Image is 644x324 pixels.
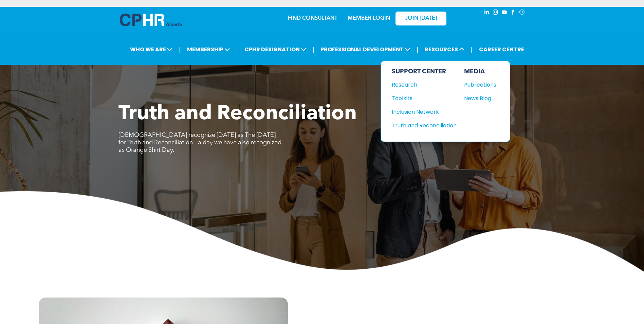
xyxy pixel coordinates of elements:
li: | [313,42,314,56]
div: Truth and Reconciliation [392,121,450,130]
div: Inclusion Network [392,108,450,116]
div: SUPPORT CENTER [392,68,457,75]
span: [DEMOGRAPHIC_DATA] recognize [DATE] as The [DATE] for Truth and Reconciliation – a day we have al... [118,132,281,153]
li: | [179,42,181,56]
div: Research [392,80,450,89]
a: Truth and Reconciliation [392,121,457,130]
a: FIND CONSULTANT [288,16,337,21]
div: MEDIA [464,68,496,75]
a: facebook [510,8,517,18]
div: News Blog [464,94,493,103]
span: RESOURCES [423,43,466,56]
a: CAREER CENTRE [477,43,526,56]
span: Truth and Reconciliation [118,104,357,124]
a: News Blog [464,94,496,103]
li: | [417,42,418,56]
a: Research [392,80,457,89]
div: Toolkits [392,94,450,103]
a: youtube [501,8,508,18]
a: Publications [464,80,496,89]
li: | [471,42,473,56]
a: MEMBER LOGIN [348,16,390,21]
li: | [236,42,238,56]
a: Social network [518,8,526,18]
span: MEMBERSHIP [185,43,232,56]
a: instagram [492,8,499,18]
span: WHO WE ARE [128,43,174,56]
a: JOIN [DATE] [395,12,446,25]
a: Inclusion Network [392,108,457,116]
img: A blue and white logo for cp alberta [120,14,182,26]
span: JOIN [DATE] [405,15,437,22]
span: CPHR DESIGNATION [242,43,308,56]
a: linkedin [483,8,491,18]
div: Publications [464,80,493,89]
a: Toolkits [392,94,457,103]
span: PROFESSIONAL DEVELOPMENT [318,43,412,56]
